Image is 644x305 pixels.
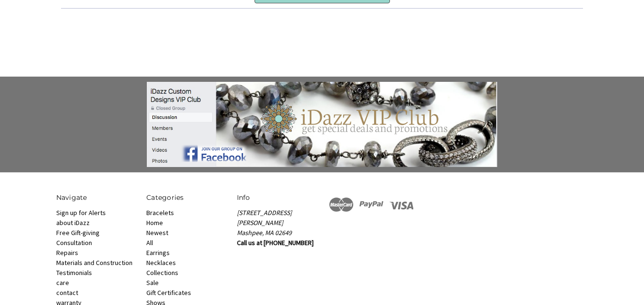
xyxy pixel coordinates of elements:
a: Home [146,218,163,227]
a: Sign up for Alerts [56,208,106,217]
a: Bracelets [146,208,174,217]
a: All [146,238,153,247]
a: Earrings [146,248,170,257]
h5: Info [237,193,317,203]
a: care [56,278,69,287]
a: about iDazz [56,218,90,227]
a: Free Gift-giving Consultation [56,228,100,247]
a: Gift Certificates [146,288,191,297]
a: Testimonials [56,268,92,277]
a: Collections [146,268,178,277]
strong: Call us at [PHONE_NUMBER] [237,238,314,247]
a: Join the group! [36,82,608,167]
h5: Categories [146,193,227,203]
h5: Navigate [56,193,137,203]
img: banner-large.jpg [147,82,497,167]
a: Newest [146,228,168,237]
a: Repairs [56,248,78,257]
a: Materials and Construction [56,258,133,267]
a: contact [56,288,78,297]
address: [STREET_ADDRESS][PERSON_NAME] Mashpee, MA 02649 [237,208,317,238]
a: Necklaces [146,258,176,267]
a: Sale [146,278,159,287]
